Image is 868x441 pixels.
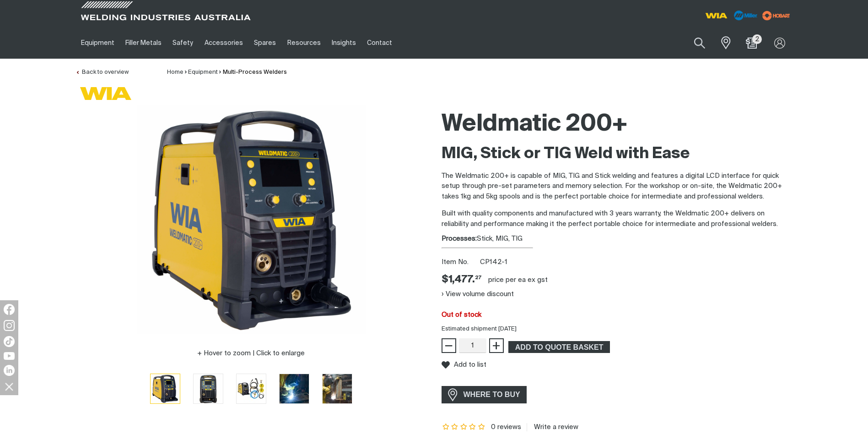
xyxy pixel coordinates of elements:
button: Go to slide 2 [193,374,223,404]
nav: Breadcrumb [167,68,287,77]
sup: 27 [475,275,481,280]
img: Weldmatic 200+ [237,374,266,403]
a: Write a review [527,423,578,431]
span: CP142-1 [480,259,507,265]
a: Home [167,69,183,75]
div: Price [442,273,481,287]
a: WHERE TO BUY [442,386,527,403]
a: Safety [167,27,199,59]
span: Add to list [454,361,486,369]
img: Weldmatic 200+ [323,374,352,403]
nav: Main [75,27,614,59]
span: Item No. [442,257,479,268]
a: Equipment [75,27,120,59]
img: miller [760,9,793,22]
span: Rating: {0} [442,424,486,430]
h2: MIG, Stick or TIG Weld with Ease [442,144,793,164]
div: Stick, MIG, TIG [442,234,793,244]
img: TikTok [4,336,15,347]
a: Resources [281,27,326,59]
img: YouTube [4,352,15,360]
span: Out of stock [442,311,481,318]
h1: Weldmatic 200+ [442,110,793,139]
img: Instagram [4,320,15,331]
div: ex gst [528,276,548,285]
a: Filler Metals [120,27,167,59]
div: Estimated shipment [DATE] [434,325,800,334]
span: $1,477. [442,273,481,287]
img: Facebook [4,304,15,315]
a: Equipment [188,69,218,75]
img: Weldmatic 200+ [280,374,309,403]
span: + [492,338,501,353]
button: Hover to zoom | Click to enlarge [192,348,310,359]
span: ADD TO QUOTE BASKET [509,341,609,353]
img: LinkedIn [4,365,15,376]
a: Multi-Process Welders [223,69,287,75]
button: Go to slide 5 [322,374,352,404]
img: Weldmatic 200+ [151,374,180,403]
a: Insights [326,27,361,59]
strong: Processes: [442,235,477,242]
a: Accessories [199,27,248,59]
img: Weldmatic 200+ [194,374,223,403]
img: hide socials [1,379,17,394]
span: 0 reviews [491,424,521,430]
span: WHERE TO BUY [458,387,526,402]
a: Contact [361,27,398,59]
button: View volume discount [442,287,514,301]
img: Weldmatic 200+ [137,105,366,334]
button: Go to slide 3 [236,374,266,404]
button: Go to slide 4 [279,374,309,404]
input: Product name or item number... [673,32,715,54]
button: Add to list [442,361,486,369]
button: Add Weldmatic 200+ to the shopping cart [508,341,610,353]
span: − [444,338,453,353]
div: price per EA [488,276,526,285]
a: Spares [248,27,281,59]
button: Go to slide 1 [150,374,180,404]
a: Back to overview of Multi-Process Welders [75,69,129,75]
button: Search products [684,32,715,54]
p: Built with quality components and manufactured with 3 years warranty, the Weldmatic 200+ delivers... [442,209,793,229]
p: The Weldmatic 200+ is capable of MIG, TIG and Stick welding and features a digital LCD interface ... [442,171,793,202]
